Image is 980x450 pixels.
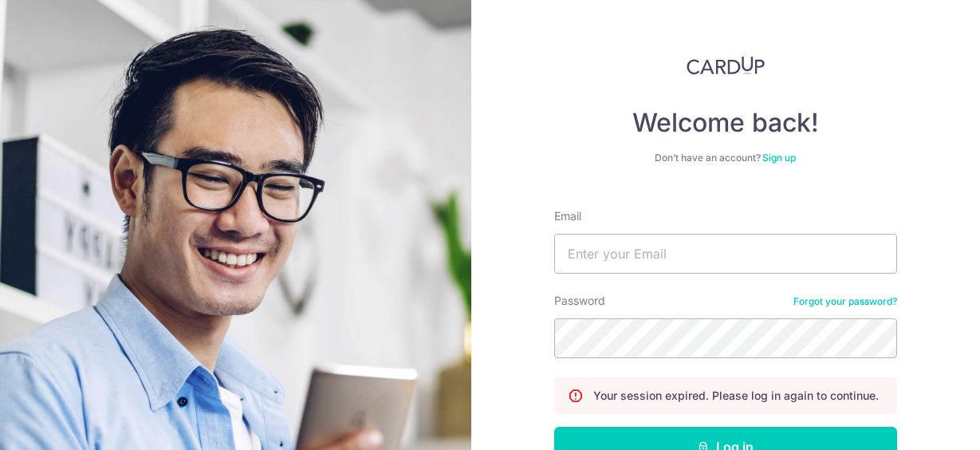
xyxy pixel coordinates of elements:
[554,234,897,274] input: Enter your Email
[554,208,581,224] label: Email
[593,388,879,404] p: Your session expired. Please log in again to continue.
[687,56,765,75] img: CardUp Logo
[554,152,897,164] div: Don’t have an account?
[554,107,897,139] h4: Welcome back!
[762,152,796,164] a: Sign up
[793,295,897,308] a: Forgot your password?
[554,293,605,309] label: Password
